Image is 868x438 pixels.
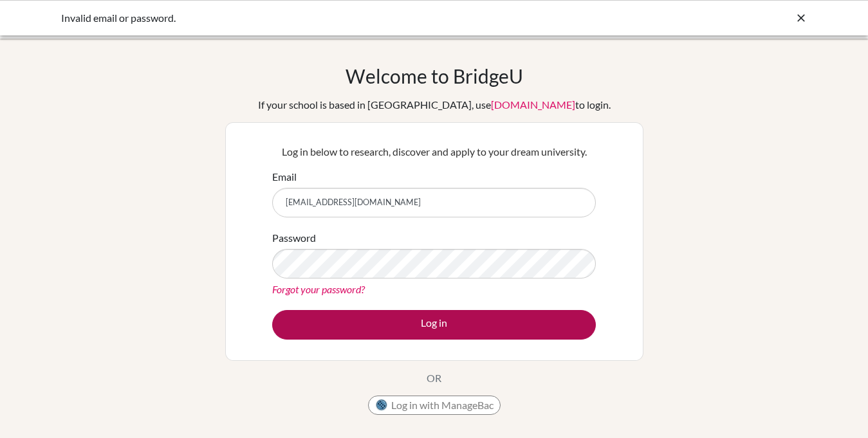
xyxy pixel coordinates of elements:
[258,97,611,113] div: If your school is based in [GEOGRAPHIC_DATA], use to login.
[368,396,501,415] button: Log in with ManageBac
[427,370,441,386] p: OR
[272,230,316,246] label: Password
[491,98,575,111] a: [DOMAIN_NAME]
[346,64,523,87] h1: Welcome to BridgeU
[272,283,365,295] a: Forgot your password?
[272,310,596,340] button: Log in
[272,169,297,185] label: Email
[61,10,614,26] div: Invalid email or password.
[272,144,596,160] p: Log in below to research, discover and apply to your dream university.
